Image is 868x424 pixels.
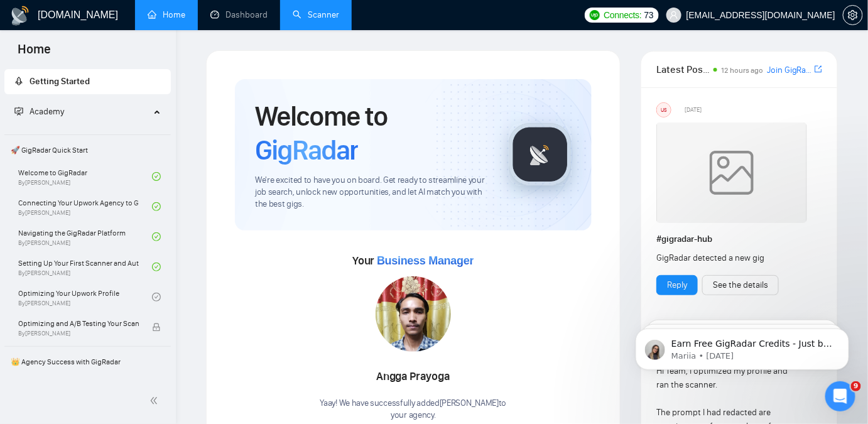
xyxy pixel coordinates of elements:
[656,122,807,223] img: weqQh+iSagEgQAAAABJRU5ErkJggg==
[851,381,861,391] span: 9
[18,163,152,190] a: Welcome to GigRadarBy[PERSON_NAME]
[376,276,451,352] img: 1708520921837-dllhost_hRLnkNBDQD.png
[713,278,768,292] a: See the details
[670,11,678,19] span: user
[14,106,64,117] span: Academy
[255,175,489,210] span: We're excited to have you on board. Get ready to streamline your job search, unlock new opportuni...
[353,254,474,268] span: Your
[644,8,654,22] span: 73
[815,63,822,75] a: export
[152,263,161,271] span: check-circle
[377,254,474,267] span: Business Manager
[255,99,489,167] h1: Welcome to
[656,275,698,295] button: Reply
[10,6,30,26] img: logo
[815,64,822,74] span: export
[320,366,507,388] div: Angga Prayoga
[590,10,600,20] img: upwork-logo.png
[509,123,572,186] img: gigradar-logo.png
[320,398,507,421] div: Yaay! We have successfully added [PERSON_NAME] to
[152,293,161,302] span: check-circle
[18,283,152,311] a: Optimizing Your Upwork ProfileBy[PERSON_NAME]
[255,133,358,167] span: GigRadar
[656,62,710,77] span: Latest Posts from the GigRadar Community
[604,8,641,22] span: Connects:
[152,323,161,332] span: lock
[18,253,152,281] a: Setting Up Your First Scanner and Auto-BidderBy[PERSON_NAME]
[30,76,90,87] span: Getting Started
[825,381,855,411] iframe: Intercom live chat
[6,138,170,163] span: 🚀 GigRadar Quick Start
[320,410,507,421] p: your agency .
[721,66,763,75] span: 12 hours ago
[210,9,268,20] a: dashboardDashboard
[152,232,161,241] span: check-circle
[702,275,779,295] button: See the details
[843,5,863,25] button: setting
[656,232,822,246] h1: # gigradar-hub
[30,106,64,117] span: Academy
[14,107,23,116] span: fund-projection-screen
[14,77,23,85] span: rocket
[6,349,170,374] span: 👑 Agency Success with GigRadar
[152,202,161,211] span: check-circle
[148,9,185,20] a: homeHome
[843,10,863,20] a: setting
[685,104,702,116] span: [DATE]
[667,278,687,292] a: Reply
[149,394,162,407] span: double-left
[657,103,671,117] div: US
[4,69,171,94] li: Getting Started
[656,251,789,265] div: GigRadar detected a new gig
[767,63,812,77] a: Join GigRadar Slack Community
[18,193,152,220] a: Connecting Your Upwork Agency to GigRadarBy[PERSON_NAME]
[844,10,862,20] span: setting
[152,172,161,181] span: check-circle
[18,317,139,330] span: Optimizing and A/B Testing Your Scanner for Better Results
[18,330,139,337] span: By [PERSON_NAME]
[293,9,339,20] a: searchScanner
[617,302,868,390] iframe: Intercom notifications message
[8,40,61,67] span: Home
[18,223,152,251] a: Navigating the GigRadar PlatformBy[PERSON_NAME]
